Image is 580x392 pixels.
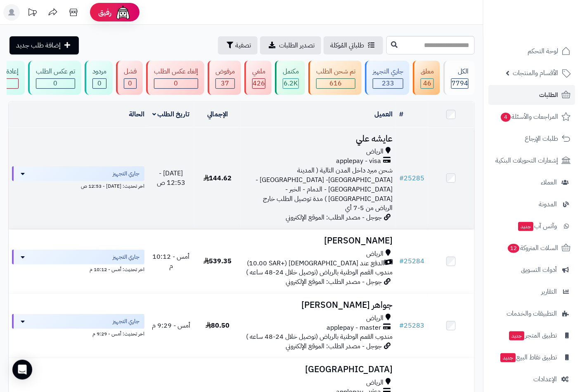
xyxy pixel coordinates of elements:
[399,256,404,266] span: #
[154,79,198,88] div: 0
[204,173,232,183] span: 144.62
[330,78,342,88] span: 616
[93,79,106,88] div: 0
[128,78,133,88] span: 0
[174,78,178,88] span: 0
[525,133,558,144] span: طلبات الإرجاع
[330,40,364,50] span: طلباتي المُوكلة
[488,129,575,149] a: طلبات الإرجاع
[253,78,265,88] span: 426
[507,242,558,254] span: السلات المتروكة
[399,173,424,183] a: #25285
[9,36,79,54] a: إضافة طلب جديد
[113,253,140,261] span: جاري التجهيز
[54,78,58,88] span: 0
[246,332,393,342] span: مندوب القمم الوطنية بالرياض (توصيل خلال 24-48 ساعه )
[36,67,75,76] div: تم عكس الطلب
[92,67,107,76] div: مردود
[246,267,393,277] span: مندوب القمم الوطنية بالرياض (توصيل خلال 24-48 ساعه )
[273,61,307,95] a: مكتمل 6.2K
[244,236,393,246] h3: [PERSON_NAME]
[500,353,516,362] span: جديد
[26,61,83,95] a: تم عكس الطلب 0
[286,277,382,287] span: جوجل - مصدر الطلب: الموقع الإلكتروني
[218,36,258,54] button: تصفية
[286,213,382,222] span: جوجل - مصدر الطلب: الموقع الإلكتروني
[507,308,557,319] span: التطبيقات والخدمات
[488,85,575,105] a: الطلبات
[98,7,111,17] span: رفيق
[307,61,363,95] a: تم شحن الطلب 616
[488,194,575,214] a: المدونة
[541,286,557,298] span: التقارير
[283,79,298,88] div: 6248
[152,109,190,119] a: تاريخ الطلب
[113,317,140,326] span: جاري التجهيز
[488,151,575,170] a: إشعارات التحويلات البنكية
[286,341,382,351] span: جوجل - مصدر الطلب: الموقع الإلكتروني
[204,256,232,266] span: 539.35
[411,61,442,95] a: معلق 46
[528,45,558,57] span: لوحة التحكم
[316,67,355,76] div: تم شحن الطلب
[124,67,137,76] div: فشل
[235,40,251,50] span: تصفية
[399,321,404,331] span: #
[366,378,384,387] span: الرياض
[216,79,234,88] div: 37
[442,61,476,95] a: الكل7794
[500,111,558,123] span: المراجعات والأسئلة
[244,300,393,310] h3: جواهر [PERSON_NAME]
[539,89,558,101] span: الطلبات
[488,304,575,324] a: التطبيقات والخدمات
[16,40,61,50] span: إضافة طلب جديد
[284,78,298,88] span: 6.2K
[399,173,404,183] span: #
[488,107,575,127] a: المراجعات والأسئلة4
[247,259,384,268] span: الدفع عند [DEMOGRAPHIC_DATA] (+10.00 SAR)
[12,360,32,380] div: Open Intercom Messenger
[12,264,144,273] div: اخر تحديث: أمس - 10:12 م
[154,67,198,76] div: إلغاء عكس الطلب
[115,4,131,21] img: ai-face.png
[129,109,144,119] a: الحالة
[22,4,43,23] a: تحديثات المنصة
[518,222,533,231] span: جديد
[533,373,557,385] span: الإعدادات
[374,109,393,119] a: العميل
[243,61,273,95] a: ملغي 426
[83,61,114,95] a: مردود 0
[327,323,381,333] span: applepay - master
[382,78,394,88] span: 233
[206,61,243,95] a: مرفوض 37
[366,147,384,156] span: الرياض
[124,79,136,88] div: 0
[488,326,575,345] a: تطبيق المتجرجديد
[488,347,575,367] a: تطبيق نقاط البيعجديد
[12,329,144,338] div: اخر تحديث: أمس - 9:29 م
[97,78,102,88] span: 0
[114,61,144,95] a: فشل 0
[113,170,140,178] span: جاري التجهيز
[452,78,468,88] span: 7794
[488,216,575,236] a: وآتس آبجديد
[221,78,230,88] span: 37
[244,365,393,374] h3: [GEOGRAPHIC_DATA]
[252,67,265,76] div: ملغي
[524,15,572,32] img: logo-2.png
[541,177,557,188] span: العملاء
[36,79,75,88] div: 0
[509,331,524,340] span: جديد
[488,369,575,389] a: الإعدادات
[373,79,403,88] div: 233
[508,330,557,341] span: تطبيق المتجر
[451,67,469,76] div: الكل
[336,156,381,166] span: applepay - visa
[207,109,228,119] a: الإجمالي
[399,256,424,266] a: #25284
[279,40,315,50] span: تصدير الطلبات
[373,67,403,76] div: جاري التجهيز
[260,36,321,54] a: تصدير الطلبات
[495,155,558,166] span: إشعارات التحويلات البنكية
[206,321,230,331] span: 80.50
